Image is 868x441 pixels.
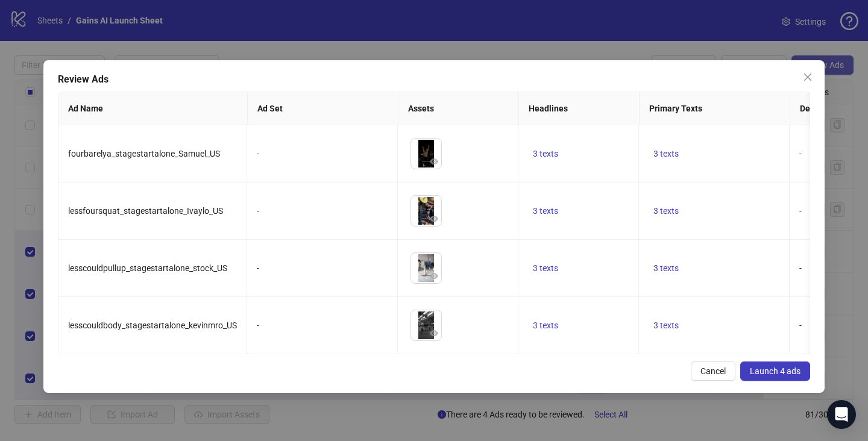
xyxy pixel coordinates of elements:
[430,272,438,280] span: eye
[649,146,684,161] button: 3 texts
[427,326,441,340] button: Preview
[653,206,679,216] span: 3 texts
[68,321,237,330] span: lesscouldbody_stagestartalone_kevinmro_US
[649,318,684,333] button: 3 texts
[68,206,223,216] span: lessfoursquat_stagestartalone_Ivaylo_US
[411,310,441,340] img: Asset 1
[653,149,679,158] span: 3 texts
[649,261,684,275] button: 3 texts
[799,206,802,216] span: -
[533,149,558,158] span: 3 texts
[528,146,563,161] button: 3 texts
[411,196,441,226] img: Asset 1
[528,261,563,275] button: 3 texts
[528,318,563,333] button: 3 texts
[691,361,735,381] button: Cancel
[430,157,438,166] span: eye
[257,319,388,332] div: -
[398,92,519,125] th: Assets
[427,211,441,226] button: Preview
[257,147,388,160] div: -
[533,263,558,273] span: 3 texts
[799,149,802,158] span: -
[248,92,398,125] th: Ad Set
[653,263,679,273] span: 3 texts
[411,253,441,283] img: Asset 1
[58,92,248,125] th: Ad Name
[427,269,441,283] button: Preview
[640,92,790,125] th: Primary Texts
[519,92,640,125] th: Headlines
[58,72,810,87] div: Review Ads
[700,366,726,376] span: Cancel
[430,329,438,337] span: eye
[533,206,558,216] span: 3 texts
[427,154,441,169] button: Preview
[528,204,563,218] button: 3 texts
[68,263,227,273] span: lesscouldpullup_stagestartalone_stock_US
[827,400,856,429] div: Open Intercom Messenger
[411,139,441,169] img: Asset 1
[798,67,817,87] button: Close
[799,321,802,330] span: -
[533,321,558,330] span: 3 texts
[803,72,813,82] span: close
[430,214,438,223] span: eye
[653,321,679,330] span: 3 texts
[257,204,388,217] div: -
[257,261,388,275] div: -
[750,366,800,376] span: Launch 4 ads
[740,361,810,381] button: Launch 4 ads
[799,263,802,273] span: -
[68,149,220,158] span: fourbarelya_stagestartalone_Samuel_US
[649,204,684,218] button: 3 texts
